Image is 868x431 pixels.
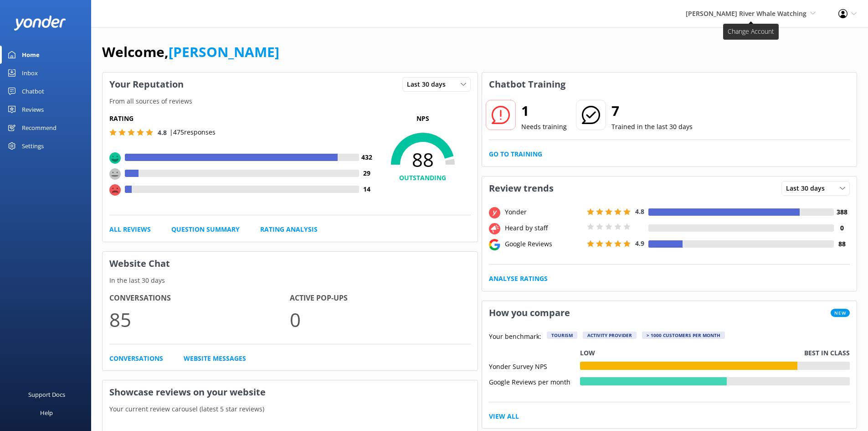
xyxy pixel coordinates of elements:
div: Tourism [547,332,577,339]
img: yonder-white-logo.png [14,16,66,31]
a: Question Summary [171,224,240,234]
div: Help [40,404,53,422]
div: Recommend [22,119,56,137]
a: Analyse Ratings [489,274,548,284]
span: 4.9 [635,239,644,248]
a: Website Messages [184,353,246,363]
h4: Active Pop-ups [290,292,470,304]
span: 4.8 [635,207,644,216]
p: Trained in the last 30 days [611,122,693,132]
span: 4.8 [158,128,167,137]
h4: OUTSTANDING [375,173,471,183]
h4: 88 [834,239,850,249]
p: Best in class [804,348,850,358]
h2: 1 [521,100,567,122]
p: | 475 responses [169,127,216,137]
p: 85 [109,304,290,335]
p: From all sources of reviews [103,96,478,106]
h3: Website Chat [103,252,478,275]
a: All Reviews [109,224,151,234]
h1: Welcome, [102,41,279,63]
span: [PERSON_NAME] River Whale Watching [686,9,806,18]
div: Settings [22,137,44,155]
p: Your benchmark: [489,332,541,343]
div: Activity Provider [583,332,637,339]
div: Yonder Survey NPS [489,362,580,370]
a: Rating Analysis [260,224,318,234]
h4: 14 [359,184,375,194]
div: Google Reviews [503,239,585,249]
h3: Chatbot Training [482,73,572,96]
span: Last 30 days [786,183,830,193]
h2: 7 [611,100,693,122]
span: 88 [375,148,471,171]
a: [PERSON_NAME] [169,42,279,61]
h3: Your Reputation [103,73,190,96]
h4: 432 [359,152,375,162]
a: View All [489,411,519,421]
div: Yonder [503,207,585,217]
div: > 1000 customers per month [642,332,725,339]
div: Inbox [22,64,38,82]
p: Your current review carousel (latest 5 star reviews) [103,404,478,414]
h3: How you compare [482,301,577,325]
div: Google Reviews per month [489,377,580,385]
div: Support Docs [28,385,65,404]
p: 0 [290,304,470,335]
div: Home [22,46,40,64]
h4: Conversations [109,292,290,304]
div: Heard by staff [503,223,585,233]
a: Go to Training [489,149,542,159]
h4: 388 [834,207,850,217]
span: Last 30 days [407,79,451,89]
p: NPS [375,114,471,124]
span: New [831,309,850,317]
p: Low [580,348,595,358]
h5: Rating [109,114,375,124]
h4: 29 [359,168,375,178]
h3: Review trends [482,177,560,200]
h4: 0 [834,223,850,233]
p: In the last 30 days [103,275,478,286]
a: Conversations [109,353,163,363]
h3: Showcase reviews on your website [103,380,478,404]
div: Reviews [22,100,44,119]
div: Chatbot [22,82,44,100]
p: Needs training [521,122,567,132]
